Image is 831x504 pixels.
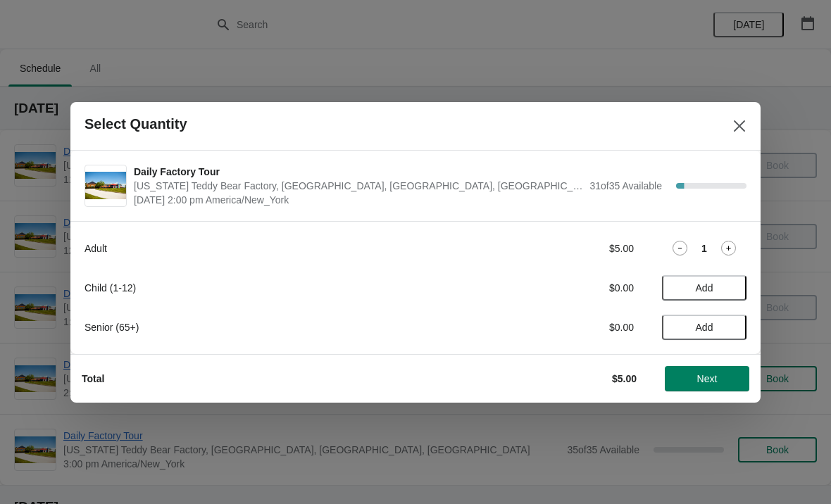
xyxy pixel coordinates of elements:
div: Child (1-12) [85,281,475,295]
span: 31 of 35 Available [589,180,662,191]
strong: $5.00 [612,373,637,384]
img: Daily Factory Tour | Vermont Teddy Bear Factory, Shelburne Road, Shelburne, VT, USA | September 1... [85,172,126,199]
span: Add [696,282,713,294]
div: Adult [85,241,475,256]
div: $0.00 [504,281,634,295]
span: Daily Factory Tour [134,165,582,179]
button: Close [727,113,752,139]
span: Next [697,373,718,384]
h2: Select Quantity [85,116,187,132]
div: $5.00 [504,241,634,256]
strong: Total [82,373,104,384]
button: Add [662,315,746,340]
button: Next [665,366,749,391]
div: Senior (65+) [85,320,475,334]
span: [US_STATE] Teddy Bear Factory, [GEOGRAPHIC_DATA], [GEOGRAPHIC_DATA], [GEOGRAPHIC_DATA] [134,179,582,193]
div: $0.00 [504,320,634,334]
button: Add [662,275,746,301]
span: Add [696,322,713,333]
strong: 1 [701,241,707,256]
span: [DATE] 2:00 pm America/New_York [134,193,582,207]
